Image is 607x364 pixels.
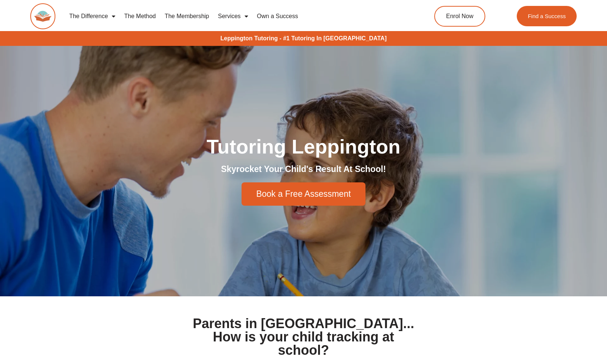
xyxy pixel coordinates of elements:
a: Services [213,8,252,25]
a: The Difference [65,8,120,25]
a: Book a Free Assessment [242,182,366,206]
a: Enrol Now [434,6,485,27]
a: The Membership [160,8,213,25]
nav: Menu [65,8,403,25]
span: Find a Success [527,13,566,19]
span: Enrol Now [446,13,473,19]
h1: Parents in [GEOGRAPHIC_DATA]... How is your child tracking at school? [190,317,418,357]
span: Book a Free Assessment [256,190,351,198]
a: Find a Success [516,6,577,26]
h1: Tutoring Leppington [97,136,511,156]
h2: Skyrocket Your Child's Result At School! [97,164,511,175]
a: The Method [120,8,160,25]
a: Own a Success [253,8,303,25]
